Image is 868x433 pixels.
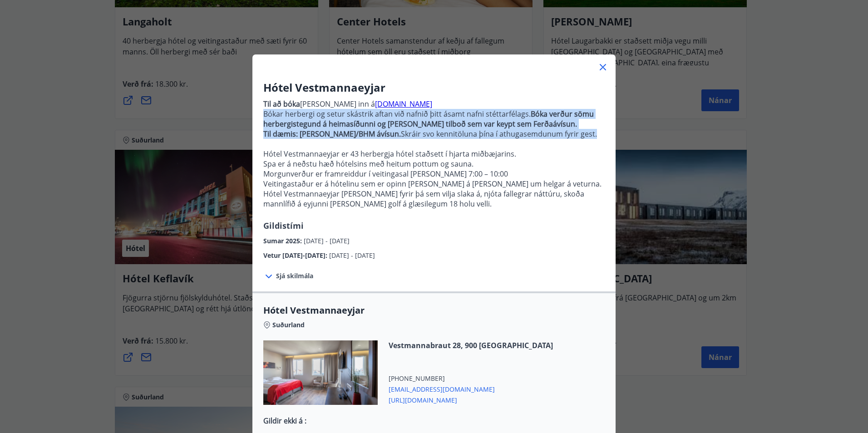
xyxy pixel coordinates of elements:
[389,374,553,383] span: [PHONE_NUMBER]
[263,129,605,139] p: Skráir svo kennitöluna þína í athugasemdunum fyrir gest.
[389,340,553,350] span: Vestmannabraut 28, 900 [GEOGRAPHIC_DATA]
[263,189,605,209] p: Hótel Vestmannaeyjar [PERSON_NAME] fyrir þá sem vilja slaka á, njóta fallegrar náttúru, skoða man...
[263,149,605,159] p: Hótel Vestmannaeyjar er 43 herbergja hótel staðsett í hjarta miðbæjarins.
[263,416,306,426] strong: Gildir ekki á :
[272,320,305,330] span: Suðurland
[263,109,594,129] strong: Bóka verður sömu herbergistegund á heimasíðunni og [PERSON_NAME] tilboð sem var keypt sem Ferðaáv...
[263,236,304,245] span: Sumar 2025 :
[263,99,300,109] strong: Til að bóka
[389,394,553,405] span: [URL][DOMAIN_NAME]
[263,159,605,169] p: Spa er á neðstu hæð hótelsins með heitum pottum og sauna.
[329,251,375,260] span: [DATE] - [DATE]
[263,80,605,95] h3: Hótel Vestmannaeyjar
[263,304,605,317] span: Hótel Vestmannaeyjar
[263,220,304,231] span: Gildistími
[276,271,313,280] span: Sjá skilmála
[375,99,432,109] a: [DOMAIN_NAME]
[263,99,605,109] p: [PERSON_NAME] inn á
[263,129,401,139] strong: Til dæmis: [PERSON_NAME]/BHM ávísun.
[263,179,605,189] p: Veitingastaður er á hótelinu sem er opinn [PERSON_NAME] á [PERSON_NAME] um helgar á veturna.
[389,383,553,394] span: [EMAIL_ADDRESS][DOMAIN_NAME]
[304,236,350,245] span: [DATE] - [DATE]
[263,109,605,129] p: Bókar herbergi og setur skástrik aftan við nafnið þitt ásamt nafni stéttarfélags.
[263,251,329,260] span: Vetur [DATE]-[DATE] :
[263,169,605,179] p: Morgunverður er framreiddur í veitingasal [PERSON_NAME] 7:00 – 10:00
